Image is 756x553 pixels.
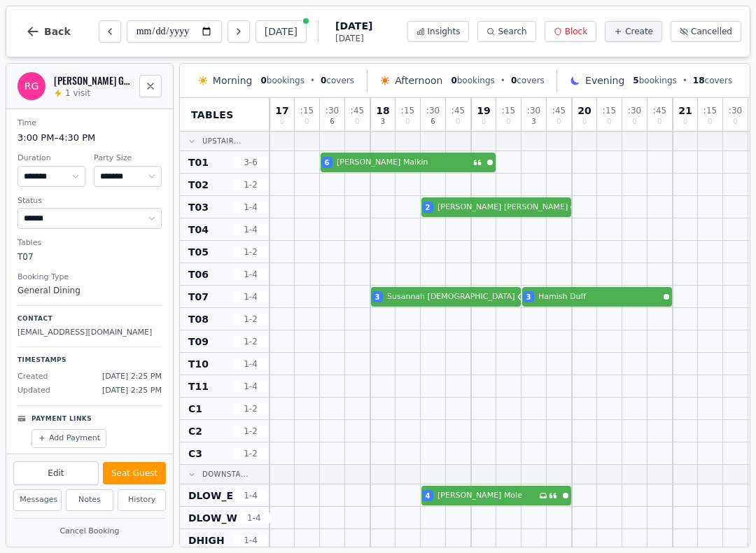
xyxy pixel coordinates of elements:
span: 1 - 2 [234,403,267,414]
span: C2 [188,424,202,438]
span: 0 [683,118,687,125]
p: [EMAIL_ADDRESS][DOMAIN_NAME] [17,327,162,339]
span: Downsta... [202,469,248,479]
span: 6 [325,157,330,168]
span: 5 [633,76,638,85]
span: Cancelled [691,26,732,37]
span: : 30 [628,106,641,115]
button: Cancel Booking [13,523,166,540]
span: DHIGH [188,533,225,547]
span: DLOW_E [188,489,233,503]
span: : 30 [527,106,540,115]
button: Create [605,21,662,42]
span: 17 [275,106,288,115]
span: T08 [188,312,209,326]
span: 4 [426,491,430,501]
span: : 45 [552,106,566,115]
span: 3 [375,292,380,302]
svg: Customer message [473,158,482,167]
span: 0 [556,118,561,125]
span: 1 - 2 [234,448,267,459]
button: [DATE] [255,20,307,43]
span: : 30 [325,106,339,115]
span: 18 [693,76,705,85]
span: C3 [188,447,202,461]
dd: 3:00 PM – 4:30 PM [17,131,162,145]
svg: Google booking [518,293,525,300]
span: Tables [191,108,234,122]
span: T11 [188,379,209,393]
span: • [310,75,315,86]
span: 3 [381,118,385,125]
span: 19 [477,106,490,115]
button: Next day [227,20,250,43]
button: Close [139,75,162,97]
span: 21 [678,106,692,115]
span: Upstair... [202,136,241,146]
span: T05 [188,245,209,259]
span: bookings [260,75,304,86]
span: 1 - 4 [234,224,267,235]
span: 0 [733,118,737,125]
span: 1 - 4 [234,269,267,280]
span: [PERSON_NAME] Mole [437,490,536,502]
span: [DATE] [335,33,372,44]
span: T09 [188,335,209,349]
span: T03 [188,200,209,214]
span: : 15 [300,106,314,115]
span: 0 [657,118,661,125]
span: 6 [330,118,334,125]
span: 1 - 2 [234,179,267,190]
button: Messages [13,489,62,511]
dt: Booking Type [17,272,162,283]
span: Created [17,371,48,383]
button: Edit [13,461,99,485]
span: [DATE] 2:25 PM [102,385,162,397]
span: [PERSON_NAME] [PERSON_NAME] [437,202,568,213]
span: bookings [451,75,494,86]
span: 1 - 4 [234,535,267,546]
p: Contact [17,314,162,324]
button: Back [15,15,82,48]
span: 0 [321,76,326,85]
span: Hamish Duff [538,291,661,303]
span: 0 [482,118,486,125]
span: 1 - 4 [234,291,267,302]
span: 0 [582,118,587,125]
span: Back [44,27,71,36]
span: Afternoon [395,73,442,87]
div: RG [17,72,45,100]
span: 1 - 4 [234,202,267,213]
button: Cancelled [671,21,741,42]
span: : 15 [603,106,616,115]
span: 0 [632,118,636,125]
span: [DATE] [335,19,372,33]
span: covers [321,75,354,86]
span: 1 - 2 [234,426,267,437]
span: 0 [304,118,309,125]
span: 0 [708,118,712,125]
span: Block [565,26,587,37]
span: Updated [17,385,50,397]
span: : 15 [401,106,414,115]
button: Previous day [99,20,121,43]
span: Search [498,26,526,37]
dt: Status [17,195,162,207]
span: bookings [633,75,676,86]
button: Search [477,21,535,42]
span: C1 [188,402,202,416]
span: 2 [426,202,430,213]
span: Evening [585,73,624,87]
span: T04 [188,223,209,237]
p: Timestamps [17,356,162,365]
span: 1 visit [65,87,90,99]
span: 18 [376,106,389,115]
svg: Google booking [570,204,577,211]
span: 3 [531,118,535,125]
span: 0 [405,118,409,125]
span: 20 [577,106,591,115]
button: Add Payment [31,429,106,448]
span: 6 [430,118,435,125]
span: T02 [188,178,209,192]
span: : 30 [729,106,742,115]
